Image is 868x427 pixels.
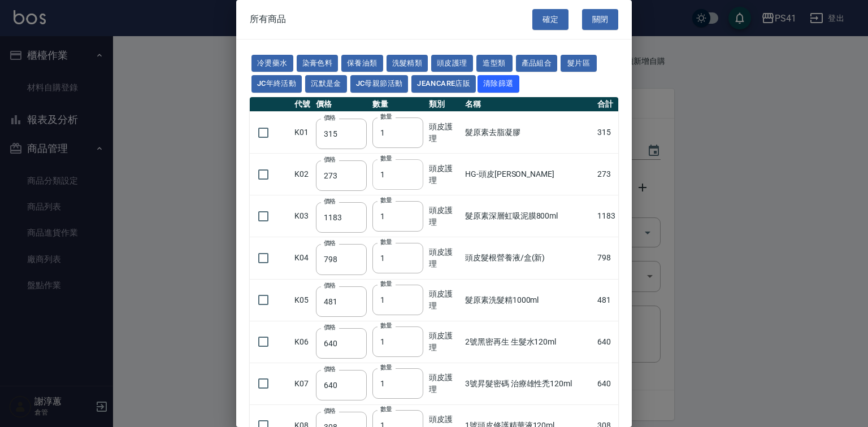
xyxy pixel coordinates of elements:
button: JeanCare店販 [411,75,476,93]
td: 481 [594,279,618,321]
button: 染膏色料 [297,55,338,72]
button: 沉默是金 [305,75,347,93]
th: 價格 [313,97,370,112]
td: K01 [292,112,313,154]
label: 價格 [324,407,336,415]
button: 產品組合 [516,55,558,72]
td: 頭皮護理 [426,363,462,404]
td: 2號黑密再生 生髮水120ml [462,321,594,363]
td: 640 [594,363,618,404]
td: K07 [292,363,313,404]
button: JC年終活動 [251,75,302,93]
span: 所有商品 [250,14,286,25]
td: 頭皮髮根營養液/盒(新) [462,237,594,279]
td: K05 [292,279,313,321]
td: 頭皮護理 [426,237,462,279]
button: 洗髮精類 [387,55,428,72]
td: HG-頭皮[PERSON_NAME] [462,154,594,195]
button: 保養油類 [341,55,383,72]
td: 頭皮護理 [426,321,462,363]
td: 髮原素去脂凝膠 [462,112,594,154]
label: 價格 [324,323,336,332]
label: 價格 [324,281,336,290]
td: K03 [292,195,313,237]
td: 798 [594,237,618,279]
label: 數量 [380,154,392,163]
label: 數量 [380,405,392,413]
button: 髮片區 [561,55,597,72]
td: 髮原素洗髮精1000ml [462,279,594,321]
label: 價格 [324,239,336,247]
label: 價格 [324,197,336,206]
td: 頭皮護理 [426,195,462,237]
td: K04 [292,237,313,279]
td: 髮原素深層虹吸泥膜800ml [462,195,594,237]
label: 數量 [380,321,392,330]
button: 冷燙藥水 [251,55,293,72]
label: 價格 [324,155,336,164]
button: 清除篩選 [478,75,519,93]
td: 1183 [594,195,618,237]
th: 數量 [370,97,426,112]
td: 273 [594,154,618,195]
th: 代號 [292,97,313,112]
label: 價格 [324,365,336,373]
button: JC母親節活動 [350,75,409,93]
td: 頭皮護理 [426,154,462,195]
button: 造型類 [476,55,513,72]
td: 640 [594,321,618,363]
label: 數量 [380,280,392,288]
th: 名稱 [462,97,594,112]
label: 數量 [380,196,392,204]
label: 數量 [380,363,392,372]
td: 頭皮護理 [426,112,462,154]
th: 類別 [426,97,462,112]
button: 頭皮護理 [431,55,473,72]
label: 數量 [380,238,392,246]
td: 頭皮護理 [426,279,462,321]
label: 數量 [380,112,392,121]
button: 確定 [532,9,568,30]
button: 關閉 [582,9,618,30]
th: 合計 [594,97,618,112]
td: 3號昇髮密碼 治療雄性禿120ml [462,363,594,404]
td: K06 [292,321,313,363]
td: K02 [292,154,313,195]
td: 315 [594,112,618,154]
label: 價格 [324,114,336,122]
